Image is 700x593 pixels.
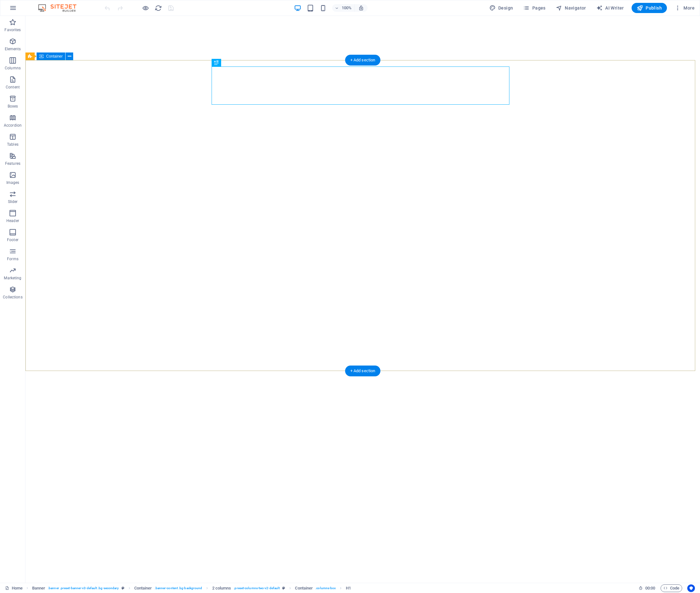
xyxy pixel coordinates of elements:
i: This element is a customizable preset [122,586,124,590]
span: Container [46,54,63,58]
span: 00 00 [645,584,655,592]
button: Navigator [553,3,589,13]
p: Collections [3,295,22,300]
i: This element is a customizable preset [282,586,285,590]
p: Footer [7,237,18,242]
p: Content [6,85,20,90]
p: Images [6,180,19,185]
span: Navigator [556,5,586,11]
span: Design [489,5,513,11]
span: Click to select. Double-click to edit [212,584,231,592]
span: Click to select. Double-click to edit [346,584,351,592]
p: Boxes [8,104,18,109]
span: More [675,5,695,11]
i: On resize automatically adjust zoom level to fit chosen device. [358,5,364,11]
div: + Add section [345,366,381,376]
div: Design (Ctrl+Alt+Y) [487,3,516,13]
span: : [650,586,651,590]
button: Publish [632,3,667,13]
button: Code [661,584,682,592]
img: Editor Logo [37,4,84,12]
span: Pages [523,5,545,11]
span: Code [663,584,679,592]
i: Reload page [155,4,162,12]
span: Click to select. Double-click to edit [134,584,152,592]
span: . banner-content .bg-background [155,584,202,592]
p: Favorites [4,27,21,32]
span: Click to select. Double-click to edit [295,584,313,592]
p: Header [6,218,19,223]
p: Elements [5,46,21,52]
p: Accordion [4,123,22,128]
div: + Add section [345,55,381,66]
nav: breadcrumb [32,584,351,592]
span: AI Writer [596,5,624,11]
p: Marketing [4,276,21,281]
span: . columns-box [315,584,336,592]
span: . preset-columns-two-v2-default [234,584,280,592]
button: More [672,3,697,13]
button: Pages [521,3,548,13]
p: Slider [8,199,18,204]
button: Click here to leave preview mode and continue editing [142,4,149,12]
h6: 100% [342,4,352,12]
span: Click to select. Double-click to edit [32,584,45,592]
p: Tables [7,142,18,147]
h6: Session time [639,584,655,592]
button: 100% [332,4,355,12]
p: Forms [7,256,18,262]
button: reload [154,4,162,12]
button: Usercentrics [687,584,695,592]
a: Click to cancel selection. Double-click to open Pages [5,584,23,592]
button: Design [487,3,516,13]
button: AI Writer [594,3,626,13]
span: . banner .preset-banner-v3-default .bg-secondary [48,584,119,592]
p: Features [5,161,20,166]
span: Publish [637,5,662,11]
p: Columns [5,66,21,71]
